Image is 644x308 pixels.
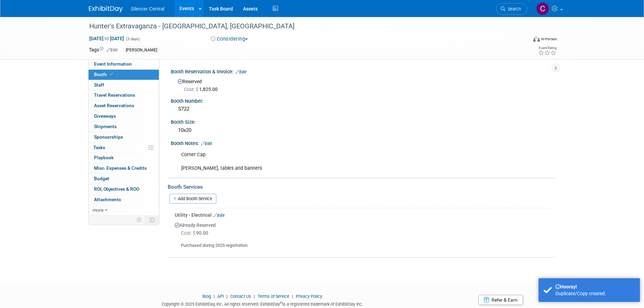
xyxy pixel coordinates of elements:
[134,215,145,224] td: Personalize Event Tab Strip
[94,186,139,192] span: ROI, Objectives & ROO
[201,141,212,146] a: Edit
[169,194,216,204] a: Add Booth Service
[94,113,116,119] span: Giveaways
[280,301,282,305] sup: ®
[176,76,550,93] div: Reserved
[103,36,110,41] span: to
[94,124,117,129] span: Shipments
[181,230,196,236] span: Cost: $
[94,103,134,108] span: Asset Reservations
[87,20,517,32] div: Hunter's Extravaganza - [GEOGRAPHIC_DATA], [GEOGRAPHIC_DATA]
[212,294,216,299] span: |
[93,145,105,150] span: Tasks
[94,72,115,77] span: Booth
[175,237,550,249] div: Purchased during 2025 registration.
[125,37,140,41] span: (3 days)
[176,104,550,114] div: S722
[89,80,159,90] a: Staff
[171,67,555,75] div: Booth Reservation & Invoice:
[94,176,109,181] span: Budget
[89,153,159,163] a: Playbook
[171,138,555,147] div: Booth Notes:
[208,35,251,43] button: Considering
[235,70,246,74] a: Edit
[217,294,224,299] a: API
[555,290,635,297] div: Duplicate/Copy created.
[184,87,199,92] span: Cost: $
[94,61,132,67] span: Event Information
[536,2,549,15] img: Cade Cox
[89,35,124,42] span: [DATE] [DATE]
[538,46,556,50] div: Event Rating
[89,6,123,13] img: ExhibitDay
[478,295,523,305] a: Refer & Earn
[89,111,159,121] a: Giveaways
[168,183,555,191] div: Booth Services
[89,184,159,194] a: ROI, Objectives & ROO
[533,36,540,42] img: Format-Inperson.png
[181,230,211,236] span: 90.00
[124,47,159,54] div: [PERSON_NAME]
[89,101,159,111] a: Asset Reservations
[94,197,121,202] span: Attachments
[541,37,557,42] div: In-Person
[171,117,555,125] div: Booth Size:
[94,82,104,88] span: Staff
[89,70,159,80] a: Booth
[290,294,295,299] span: |
[94,92,135,98] span: Travel Reservations
[89,143,159,153] a: Tasks
[89,132,159,142] a: Sponsorships
[89,163,159,173] a: Misc. Expenses & Credits
[171,96,555,104] div: Booth Number:
[106,48,118,52] a: Edit
[94,134,123,140] span: Sponsorships
[176,148,481,175] div: Corner Cap [PERSON_NAME], tables and banners
[89,59,159,69] a: Event Information
[252,294,257,299] span: |
[89,174,159,184] a: Budget
[89,195,159,205] a: Attachments
[496,3,527,15] a: Search
[225,294,229,299] span: |
[89,300,436,307] div: Copyright © 2025 ExhibitDay, Inc. All rights reserved. ExhibitDay is a registered trademark of Ex...
[93,207,103,213] span: more
[184,87,220,92] span: 1,825.00
[176,125,550,136] div: 10x20
[131,6,165,11] span: Silencer Central
[89,205,159,215] a: more
[175,212,550,218] div: Utility - Electrical
[213,213,224,218] a: Edit
[89,90,159,100] a: Travel Reservations
[94,155,114,160] span: Playbook
[258,294,289,299] a: Terms of Service
[89,46,118,54] td: Tags
[202,294,211,299] a: Blog
[487,35,557,45] div: Event Format
[296,294,322,299] a: Privacy Policy
[505,6,521,11] span: Search
[175,218,550,249] div: Already Reserved
[110,72,113,76] i: Booth reservation complete
[145,215,159,224] td: Toggle Event Tabs
[230,294,251,299] a: Contact Us
[89,122,159,132] a: Shipments
[555,283,635,290] div: Hooray!
[94,165,147,171] span: Misc. Expenses & Credits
